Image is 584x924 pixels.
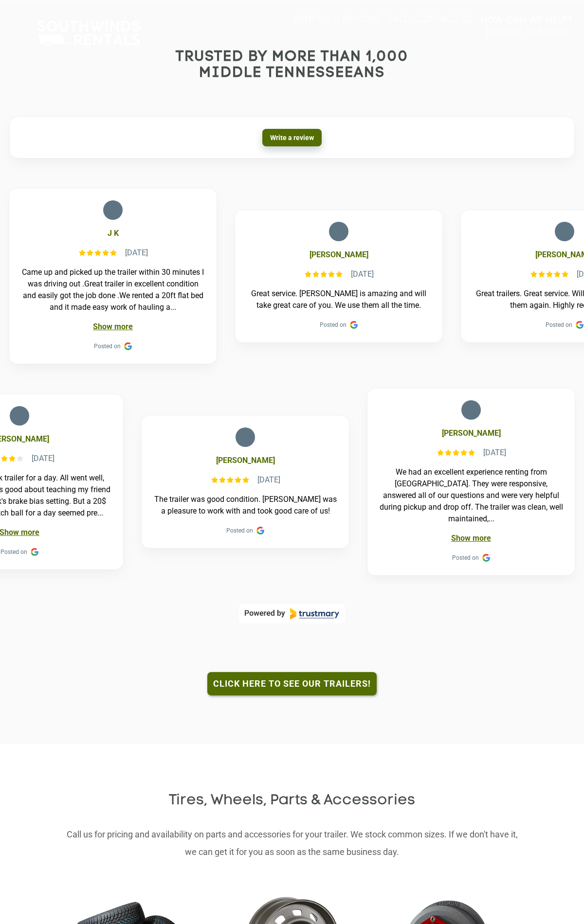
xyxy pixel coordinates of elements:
a: Click here to see our trailers! [207,672,377,695]
b: J K [107,228,118,239]
h2: Tires, Wheels, Parts & Accessories [63,793,521,809]
img: David Diaz [328,222,348,241]
div: [DATE] [124,247,147,259]
div: Great service. [PERSON_NAME] is amazing and will take great care of you. We use them all the time. [246,288,430,311]
div: Google [349,321,357,329]
span: Write a review [270,134,314,142]
img: Google Reviews [124,342,131,350]
div: [DATE] [484,447,507,459]
img: Trey Brown [554,222,574,241]
span: [PHONE_NUMBER] [486,27,567,37]
div: Google [257,527,265,534]
a: Write a review [262,129,322,146]
div: Google [124,342,131,350]
b: [PERSON_NAME] [217,455,275,466]
img: Chelsey Layton [462,400,481,420]
img: Jennifer Wampler [236,427,255,447]
span: Posted on [1,546,28,558]
img: J K [103,200,122,220]
div: Google [483,554,491,562]
img: Google Reviews [575,321,583,329]
div: We had an excellent experience renting from [GEOGRAPHIC_DATA]. They were responsive, answered all... [380,466,564,525]
img: Southwinds Rentals Logo [32,18,145,49]
span: Posted on [545,319,572,331]
span: Posted on [93,340,120,352]
a: Rentals & Pricing [293,15,381,37]
p: Call us for pricing and availability on parts and accessories for your trailer. We stock common s... [63,826,521,861]
span: Posted on [227,525,254,536]
img: Google Reviews [31,548,39,556]
strong: How Can We Help? [481,16,573,25]
img: Google Reviews [483,554,491,562]
a: Contact Us [415,15,473,37]
a: Show more [452,533,492,543]
img: Google Reviews [349,321,357,329]
div: Google [31,548,39,556]
div: [DATE] [258,474,281,486]
img: Ben Vz [10,406,30,426]
a: Show more [92,322,132,331]
div: The trailer was good condition. [PERSON_NAME] was a pleasure to work with and took good care of us! [154,494,338,517]
div: [DATE] [350,268,373,280]
b: [PERSON_NAME] [442,427,501,439]
a: Powered by Trustmary [245,608,339,620]
img: Google Reviews [257,527,265,534]
div: [DATE] [32,453,55,464]
span: Posted on [319,319,346,331]
a: How Can We Help? [PHONE_NUMBER] [481,15,573,37]
b: [PERSON_NAME] [309,249,367,261]
div: Google [575,321,583,329]
span: Posted on [453,552,479,564]
a: FAQ [389,15,407,37]
div: Came up and picked up the trailer within 30 minutes I was driving out .Great trailer in excellent... [20,267,204,313]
